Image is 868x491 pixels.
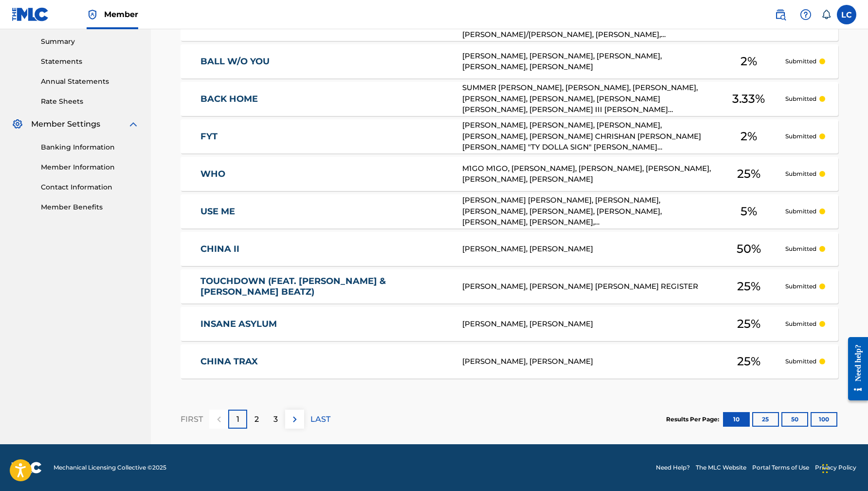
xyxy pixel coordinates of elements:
[656,463,690,472] a: Need Help?
[737,278,760,295] span: 25 %
[462,82,712,115] div: SUMMER [PERSON_NAME], [PERSON_NAME], [PERSON_NAME], [PERSON_NAME], [PERSON_NAME], [PERSON_NAME] [...
[462,281,712,292] div: [PERSON_NAME], [PERSON_NAME] [PERSON_NAME] REGISTER
[819,444,868,491] iframe: Chat Widget
[737,240,761,258] span: 50 %
[104,9,138,20] span: Member
[752,463,809,472] a: Portal Terms of Use
[200,131,450,142] a: FYT
[127,118,139,130] img: expand
[462,120,712,153] div: [PERSON_NAME], [PERSON_NAME], [PERSON_NAME], [PERSON_NAME], [PERSON_NAME] CHRISHAN [PERSON_NAME] ...
[41,202,139,212] a: Member Benefits
[462,195,712,228] div: [PERSON_NAME] [PERSON_NAME], [PERSON_NAME], [PERSON_NAME], [PERSON_NAME], [PERSON_NAME], [PERSON_...
[737,353,760,370] span: 25 %
[785,357,816,366] p: Submitted
[785,170,816,178] p: Submitted
[785,320,816,328] p: Submitted
[811,412,837,427] button: 100
[737,315,760,333] span: 25 %
[785,282,816,291] p: Submitted
[752,412,779,427] button: 25
[41,57,139,67] a: Statements
[741,53,757,70] span: 2 %
[54,463,166,472] span: Mechanical Licensing Collective © 2025
[181,414,203,425] p: FIRST
[236,414,239,425] p: 1
[41,182,139,192] a: Contact Information
[732,90,765,108] span: 3.33 %
[310,414,330,425] p: LAST
[462,319,712,330] div: [PERSON_NAME], [PERSON_NAME]
[289,414,301,425] img: right
[822,454,828,483] div: Drag
[781,412,808,427] button: 50
[841,330,868,408] iframe: Resource Center
[200,244,450,255] a: CHINA II
[723,412,750,427] button: 10
[837,5,856,24] div: User Menu
[785,132,816,141] p: Submitted
[696,463,746,472] a: The MLC Website
[800,9,812,20] img: help
[796,5,815,24] div: Help
[785,94,816,103] p: Submitted
[41,76,139,87] a: Annual Statements
[775,9,786,20] img: search
[815,463,856,472] a: Privacy Policy
[785,207,816,216] p: Submitted
[41,96,139,107] a: Rate Sheets
[200,356,450,367] a: CHINA TRAX
[785,245,816,253] p: Submitted
[821,10,831,19] div: Notifications
[200,94,450,105] a: BACK HOME
[200,56,450,67] a: BALL W/O YOU
[737,165,760,183] span: 25 %
[741,128,757,145] span: 2 %
[254,414,259,425] p: 2
[273,414,278,425] p: 3
[741,203,757,220] span: 5 %
[12,118,23,130] img: Member Settings
[87,9,98,20] img: Top Rightsholder
[12,7,49,21] img: MLC Logo
[771,5,790,24] a: Public Search
[785,57,816,66] p: Submitted
[41,142,139,152] a: Banking Information
[41,37,139,47] a: Summary
[200,319,450,330] a: INSANE ASYLUM
[41,162,139,172] a: Member Information
[12,462,42,473] img: logo
[462,51,712,73] div: [PERSON_NAME], [PERSON_NAME], [PERSON_NAME], [PERSON_NAME], [PERSON_NAME]
[31,118,100,130] span: Member Settings
[462,163,712,185] div: M1GO M1GO, [PERSON_NAME], [PERSON_NAME], [PERSON_NAME], [PERSON_NAME], [PERSON_NAME]
[666,415,722,424] p: Results Per Page:
[200,169,450,180] a: WHO
[200,206,450,217] a: USE ME
[462,356,712,367] div: [PERSON_NAME], [PERSON_NAME]
[200,276,450,298] a: TOUCHDOWN (FEAT. [PERSON_NAME] & [PERSON_NAME] BEATZ)
[462,244,712,255] div: [PERSON_NAME], [PERSON_NAME]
